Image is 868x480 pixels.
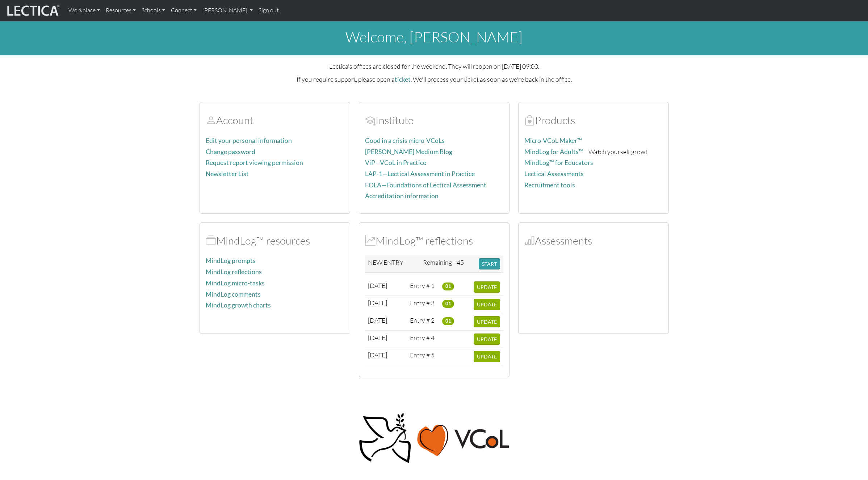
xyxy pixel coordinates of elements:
[524,137,582,144] a: Micro-VCoL Maker™
[524,148,583,156] a: MindLog for Adults™
[206,170,249,178] a: Newsletter List
[407,296,439,313] td: Entry # 3
[474,281,500,293] button: UPDATE
[139,3,168,18] a: Schools
[407,279,439,296] td: Entry # 1
[368,281,387,289] span: [DATE]
[457,258,464,266] span: 45
[206,114,216,127] span: Account
[365,114,376,127] span: Account
[474,299,500,310] button: UPDATE
[368,334,387,341] span: [DATE]
[474,334,500,345] button: UPDATE
[524,146,663,157] p: —Watch yourself grow!
[442,317,454,325] span: 01
[206,159,303,166] a: Request report viewing permission
[442,300,454,308] span: 01
[477,353,497,360] span: UPDATE
[420,255,476,273] td: Remaining =
[524,114,663,127] h2: Products
[477,284,497,290] span: UPDATE
[368,351,387,359] span: [DATE]
[407,331,439,348] td: Entry # 4
[168,3,200,18] a: Connect
[524,170,584,178] a: Lectical Assessments
[365,114,503,127] h2: Institute
[407,313,439,331] td: Entry # 2
[474,316,500,327] button: UPDATE
[206,301,271,309] a: MindLog growth charts
[365,234,503,247] h2: MindLog™ reflections
[365,170,475,178] a: LAP-1—Lectical Assessment in Practice
[365,159,426,166] a: ViP—VCoL in Practice
[206,290,261,298] a: MindLog comments
[365,234,376,247] span: MindLog
[206,137,292,144] a: Edit your personal information
[365,255,420,273] td: NEW ENTRY
[206,114,344,127] h2: Account
[368,299,387,307] span: [DATE]
[206,234,216,247] span: MindLog™ resources
[524,159,593,166] a: MindLog™ for Educators
[524,234,535,247] span: Assessments
[206,234,344,247] h2: MindLog™ resources
[66,3,103,18] a: Workplace
[200,61,669,71] p: Lectica's offices are closed for the weekend. They will reopen on [DATE] 09:00.
[368,316,387,324] span: [DATE]
[524,181,575,189] a: Recruitment tools
[365,181,486,189] a: FOLA—Foundations of Lectical Assessment
[256,3,282,18] a: Sign out
[474,351,500,362] button: UPDATE
[365,192,439,200] a: Accreditation information
[524,114,535,127] span: Products
[200,3,256,18] a: [PERSON_NAME]
[206,257,256,264] a: MindLog prompts
[206,268,262,276] a: MindLog reflections
[477,301,497,307] span: UPDATE
[365,148,452,156] a: [PERSON_NAME] Medium Blog
[407,348,439,365] td: Entry # 5
[357,412,512,464] img: Peace, love, VCoL
[5,4,60,17] img: lecticalive
[477,336,497,342] span: UPDATE
[200,74,669,85] p: If you require support, please open a . We'll process your ticket as soon as we're back in the of...
[479,258,500,269] button: START
[395,76,411,83] a: ticket
[477,319,497,325] span: UPDATE
[365,137,445,144] a: Good in a crisis micro-VCoLs
[524,234,663,247] h2: Assessments
[206,148,255,156] a: Change password
[103,3,139,18] a: Resources
[206,279,265,287] a: MindLog micro-tasks
[442,283,454,290] span: 01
